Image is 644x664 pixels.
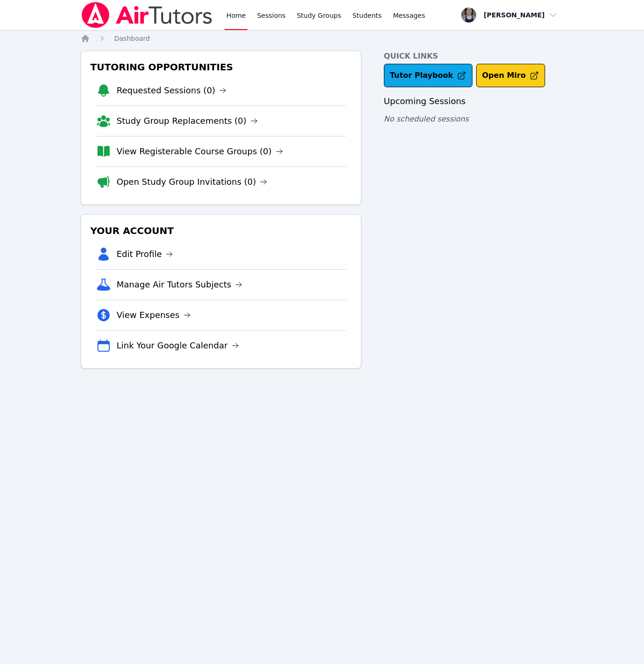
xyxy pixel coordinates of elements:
button: Open Miro [476,64,545,87]
h3: Tutoring Opportunities [89,59,353,75]
a: Manage Air Tutors Subjects [117,278,243,291]
nav: Breadcrumb [81,34,564,43]
h4: Quick Links [384,51,563,62]
span: No scheduled sessions [384,114,469,123]
a: Dashboard [114,34,150,43]
h3: Upcoming Sessions [384,95,563,108]
h3: Your Account [89,222,353,239]
span: Messages [393,11,425,20]
a: Edit Profile [117,248,173,261]
a: Tutor Playbook [384,64,472,87]
a: Requested Sessions (0) [117,84,227,97]
a: View Registerable Course Groups (0) [117,145,283,158]
img: Air Tutors [81,2,213,28]
a: Study Group Replacements (0) [117,114,258,128]
span: Dashboard [114,35,150,42]
a: View Expenses [117,309,191,322]
a: Open Study Group Invitations (0) [117,175,268,189]
a: Link Your Google Calendar [117,339,239,352]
